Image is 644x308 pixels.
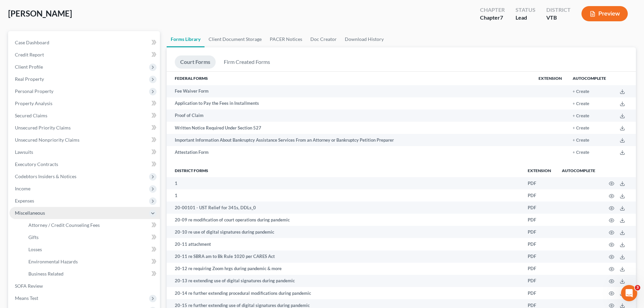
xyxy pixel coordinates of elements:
span: Personal Property [15,88,53,94]
a: Doc Creator [306,31,341,47]
button: + Create [573,138,589,143]
td: 20-00101 - UST Relief for 341s, DDLs_0 [167,202,522,214]
a: Lawsuits [9,146,160,158]
td: PDF [522,251,556,263]
td: PDF [522,226,556,238]
td: 20-10 re use of digital signatures during pandemic [167,226,522,238]
span: Unsecured Nonpriority Claims [15,137,79,143]
span: Property Analysis [15,100,52,106]
span: [PERSON_NAME] [8,8,72,18]
td: PDF [522,287,556,299]
span: Losses [28,246,42,252]
a: SOFA Review [9,280,160,292]
div: Status [516,6,535,14]
td: Fee Waiver Form [167,85,533,97]
td: 20-09 re modification of court operations during pandemic [167,214,522,226]
td: 20-13 re extending use of digital signatures during pandemic [167,275,522,287]
a: Client Document Storage [205,31,266,47]
span: Executory Contracts [15,161,58,167]
a: PACER Notices [266,31,306,47]
span: Business Related [28,271,64,277]
td: PDF [522,238,556,250]
div: Chapter [480,6,505,14]
td: 1 [167,189,522,202]
button: + Create [573,126,589,131]
a: Firm Created Forms [218,55,276,69]
span: Client Profile [15,64,43,70]
td: 20-11 re SBRA am to Bk Rule 1020 per CARES Act [167,251,522,263]
button: + Create [573,102,589,106]
td: Written Notice Required Under Section 527 [167,122,533,134]
span: Secured Claims [15,113,47,118]
td: PDF [522,214,556,226]
span: 7 [500,14,503,21]
th: Extension [522,164,556,177]
span: Credit Report [15,52,44,57]
a: Environmental Hazards [23,256,160,268]
a: Business Related [23,268,160,280]
td: 1 [167,177,522,189]
span: Miscellaneous [15,210,45,216]
th: District forms [167,164,522,177]
a: Losses [23,243,160,256]
span: Expenses [15,198,34,204]
span: 3 [635,285,640,290]
button: + Create [573,90,589,94]
a: Secured Claims [9,110,160,122]
span: Gifts [28,234,39,240]
span: Codebtors Insiders & Notices [15,173,76,179]
td: 20-11 attachment [167,238,522,250]
td: PDF [522,275,556,287]
a: Case Dashboard [9,37,160,49]
button: Preview [581,6,628,21]
a: Attorney / Credit Counseling Fees [23,219,160,231]
a: Property Analysis [9,97,160,110]
a: Executory Contracts [9,158,160,170]
td: 20-12 re requiring Zoom hrgs during pandemic & more [167,263,522,275]
th: Autocomplete [567,72,612,85]
a: Court Forms [175,55,216,69]
span: Environmental Hazards [28,259,78,264]
td: PDF [522,202,556,214]
th: Federal Forms [167,72,533,85]
td: Application to Pay the Fees in Installments [167,97,533,110]
th: Autocomplete [556,164,601,177]
span: Lawsuits [15,149,33,155]
a: Unsecured Priority Claims [9,122,160,134]
td: Attestation Form [167,146,533,158]
a: Download History [341,31,388,47]
span: Unsecured Priority Claims [15,125,71,131]
button: + Create [573,114,589,118]
th: Extension [533,72,567,85]
div: Chapter [480,14,505,22]
td: PDF [522,177,556,189]
span: Real Property [15,76,44,82]
a: Gifts [23,231,160,243]
div: VTB [546,14,571,22]
button: + Create [573,150,589,155]
td: Proof of Claim [167,110,533,122]
a: Unsecured Nonpriority Claims [9,134,160,146]
a: Credit Report [9,49,160,61]
span: Means Test [15,295,38,301]
td: PDF [522,263,556,275]
a: Forms Library [167,31,205,47]
span: SOFA Review [15,283,43,289]
div: Lead [516,14,535,22]
td: 20-14 re further extending procedural modifications during pandemic [167,287,522,299]
td: Important Information About Bankruptcy Assistance Services From an Attorney or Bankruptcy Petitio... [167,134,533,146]
iframe: Intercom live chat [621,285,637,301]
span: Attorney / Credit Counseling Fees [28,222,100,228]
td: PDF [522,189,556,202]
span: Case Dashboard [15,40,49,45]
span: Income [15,186,30,191]
div: District [546,6,571,14]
